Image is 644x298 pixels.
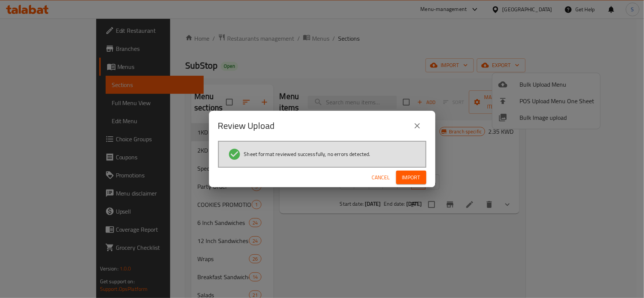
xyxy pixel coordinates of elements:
[408,117,426,135] button: close
[402,173,420,182] span: Import
[369,171,393,185] button: Cancel
[218,120,275,132] h2: Review Upload
[244,150,370,158] span: Sheet format reviewed successfully, no errors detected.
[372,173,390,182] span: Cancel
[396,171,426,185] button: Import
